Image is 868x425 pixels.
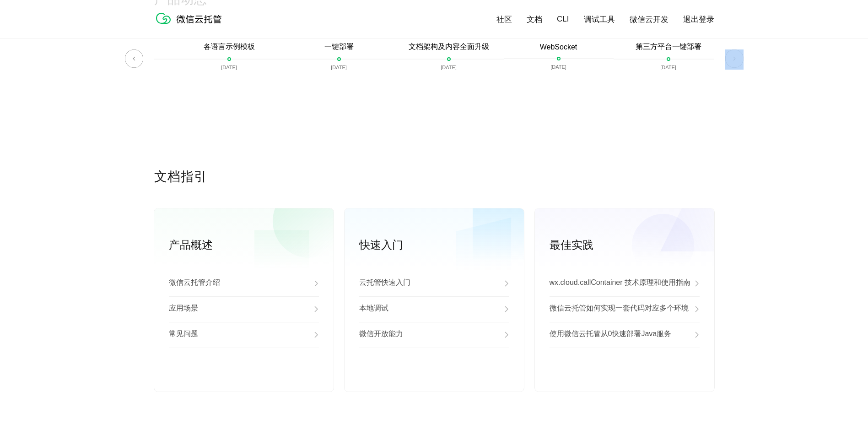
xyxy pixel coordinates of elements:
p: 使用微信云托管从0快速部署Java服务 [550,329,672,340]
p: [DATE] [660,65,676,70]
a: 常见问题 [169,322,319,348]
p: 应用场景 [169,304,198,315]
a: 文档 [527,14,542,25]
p: 一键部署 [324,42,354,52]
p: [DATE] [550,64,566,70]
a: 微信云托管如何实现一套代码对应多个环境 [550,296,700,322]
a: 应用场景 [169,296,319,322]
img: 微信云托管 [154,9,227,27]
a: 微信云开发 [630,14,669,25]
p: WebSocket [540,43,577,51]
p: 第三方平台一键部署 [636,42,701,52]
a: 调试工具 [584,14,615,25]
p: 各语言示例模板 [204,42,255,52]
p: 最佳实践 [550,238,714,252]
p: 微信云托管如何实现一套代码对应多个环境 [550,304,689,315]
a: 微信云托管介绍 [169,271,319,296]
p: 产品概述 [169,238,334,252]
a: 微信云托管 [154,21,227,29]
a: 查看更多 [169,372,319,381]
a: 使用微信云托管从0快速部署Java服务 [550,322,700,348]
p: 本地调试 [359,304,388,315]
a: 查看更多 [550,372,700,381]
a: 退出登录 [683,14,714,25]
a: 社区 [496,14,512,25]
p: 常见问题 [169,329,198,340]
p: [DATE] [441,65,457,70]
a: wx.cloud.callContainer 技术原理和使用指南 [550,271,700,296]
p: wx.cloud.callContainer 技术原理和使用指南 [550,278,691,289]
p: 微信云托管介绍 [169,278,220,289]
p: 文档指引 [154,168,714,186]
p: 快速入门 [359,238,524,252]
p: 文档架构及内容全面升级 [409,42,489,52]
a: 查看更多 [359,372,509,381]
p: [DATE] [221,65,237,70]
a: 云托管快速入门 [359,271,509,296]
p: [DATE] [331,65,347,70]
a: CLI [557,15,569,24]
p: 云托管快速入门 [359,278,410,289]
a: 微信开放能力 [359,322,509,348]
a: 本地调试 [359,296,509,322]
p: 微信开放能力 [359,329,403,340]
